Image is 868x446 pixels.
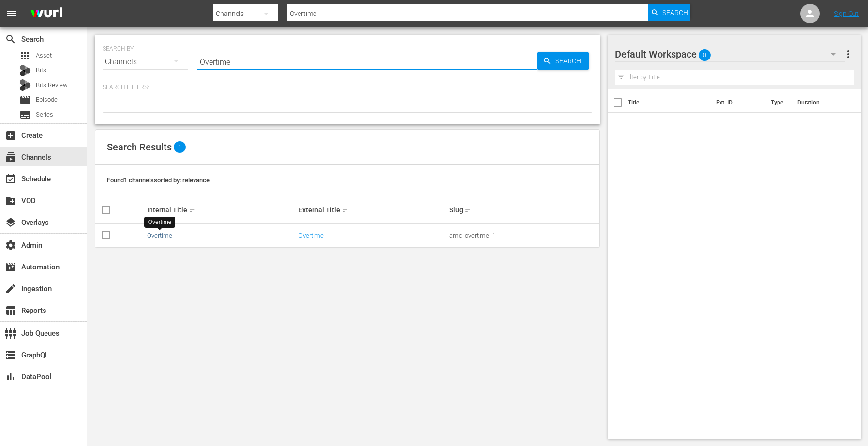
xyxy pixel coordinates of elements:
[19,94,31,106] span: Episode
[6,8,17,19] span: menu
[147,232,172,239] a: Overtime
[464,206,473,214] span: sort
[615,41,845,68] div: Default Workspace
[5,151,16,163] span: Channels
[299,232,324,239] a: Overtime
[699,45,711,65] span: 0
[5,33,16,45] span: Search
[103,83,592,91] p: Search Filters:
[449,232,598,239] div: amc_overtime_1
[662,4,688,21] span: Search
[107,177,210,184] span: Found 1 channels sorted by: relevance
[174,141,186,153] span: 1
[19,50,31,61] span: Asset
[299,204,447,216] div: External Title
[834,10,859,17] a: Sign Out
[19,79,31,91] div: Bits Review
[792,89,850,116] th: Duration
[5,305,16,316] span: Reports
[19,109,31,120] span: Series
[628,89,710,116] th: Title
[5,371,16,383] span: DataPool
[5,239,16,251] span: Admin
[147,204,296,216] div: Internal Title
[5,217,16,228] span: Overlays
[5,283,16,295] span: Ingestion
[710,89,765,116] th: Ext. ID
[342,206,350,214] span: sort
[449,204,598,216] div: Slug
[36,51,52,60] span: Asset
[23,2,70,25] img: ans4CAIJ8jUAAAAAAAAAAAAAAAAAAAAAAAAgQb4GAAAAAAAAAAAAAAAAAAAAAAAAJMjXAAAAAAAAAAAAAAAAAAAAAAAAgAT5G...
[5,130,16,141] span: Create
[537,52,589,70] button: Search
[648,4,690,21] button: Search
[5,261,16,273] span: Automation
[36,95,58,104] span: Episode
[5,195,16,207] span: VOD
[5,173,16,185] span: Schedule
[36,65,46,75] span: Bits
[107,141,172,153] span: Search Results
[19,65,31,76] div: Bits
[842,43,854,66] button: more_vert
[5,349,16,361] span: GraphQL
[5,327,16,339] span: Job Queues
[103,48,188,75] div: Channels
[36,80,68,90] span: Bits Review
[552,52,589,70] span: Search
[148,218,172,226] div: Overtime
[765,89,792,116] th: Type
[36,110,53,119] span: Series
[189,206,197,214] span: sort
[842,48,854,60] span: more_vert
